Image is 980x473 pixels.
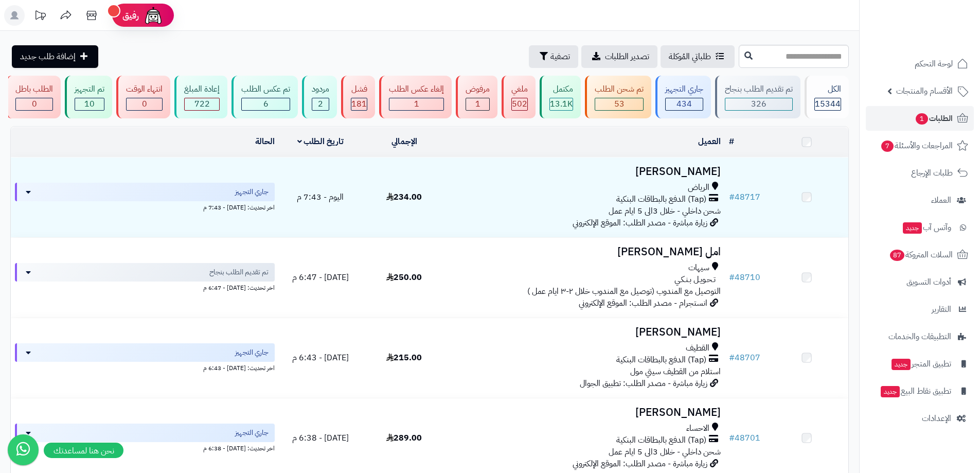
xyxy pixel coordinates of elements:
[511,83,528,95] div: ملغي
[318,98,323,110] span: 2
[297,135,344,148] a: تاريخ الطلب
[609,446,721,458] span: شحن داخلي - خلال 3الى 5 ايام عمل
[866,106,974,131] a: الطلبات1
[814,83,841,95] div: الكل
[729,271,760,284] a: #48710
[581,45,657,68] a: تصدير الطلبات
[669,50,711,63] span: طلباتي المُوكلة
[185,98,219,110] div: 722
[351,83,367,95] div: فشل
[906,275,951,289] span: أدوات التسويق
[653,76,713,118] a: جاري التجهيز 434
[866,188,974,213] a: العملاء
[866,215,974,240] a: وآتس آبجديد
[235,347,269,358] span: جاري التجهيز
[881,386,900,397] span: جديد
[583,76,653,118] a: تم شحن الطلب 53
[312,98,329,110] div: 2
[143,5,164,26] img: ai-face.png
[466,83,490,95] div: مرفوض
[866,324,974,349] a: التطبيقات والخدمات
[686,342,709,354] span: القطيف
[661,45,735,68] a: طلباتي المُوكلة
[339,76,377,118] a: فشل 181
[666,98,703,110] div: 434
[616,194,706,205] span: (Tap) الدفع بالبطاقات البنكية
[729,432,760,444] a: #48701
[550,98,573,110] span: 13.1K
[725,83,793,95] div: تم تقديم الطلب بنجاح
[888,329,951,344] span: التطبيقات والخدمات
[292,271,349,284] span: [DATE] - 6:47 م
[866,270,974,294] a: أدوات التسويق
[880,138,953,153] span: المراجعات والأسئلة
[890,250,904,261] span: 87
[241,83,290,95] div: تم عكس الطلب
[674,274,716,286] span: تـحـويـل بـنـكـي
[866,352,974,376] a: تطبيق المتجرجديد
[880,384,951,398] span: تطبيق نقاط البيع
[466,98,489,110] div: 1
[15,282,275,292] div: اخر تحديث: [DATE] - 6:47 م
[527,285,721,297] span: التوصيل مع المندوب (توصيل مع المندوب خلال ٢-٣ ايام عمل )
[529,45,578,68] button: تصفية
[890,357,951,371] span: تطبيق المتجر
[127,98,162,110] div: 0
[614,98,625,110] span: 53
[386,271,422,284] span: 250.00
[595,98,643,110] div: 53
[263,98,269,110] span: 6
[32,98,37,110] span: 0
[550,50,570,63] span: تصفية
[235,428,269,438] span: جاري التجهيز
[686,423,709,434] span: الاحساء
[595,83,644,95] div: تم شحن الطلب
[142,98,147,110] span: 0
[698,135,721,148] a: العميل
[892,359,911,370] span: جديد
[475,98,480,110] span: 1
[922,411,951,426] span: الإعدادات
[725,98,792,110] div: 326
[114,76,172,118] a: انتهاء الوقت 0
[729,191,735,203] span: #
[676,98,692,110] span: 434
[235,187,269,197] span: جاري التجهيز
[386,432,422,444] span: 289.00
[389,98,443,110] div: 1
[209,267,269,277] span: تم تقديم الطلب بنجاح
[688,182,709,194] span: الرياض
[915,57,953,71] span: لوحة التحكم
[932,302,951,317] span: التقارير
[729,432,735,444] span: #
[377,76,454,118] a: إلغاء عكس الطلب 1
[300,76,339,118] a: مردود 2
[729,191,760,203] a: #48717
[15,83,53,95] div: الطلب باطل
[931,193,951,207] span: العملاء
[15,442,275,453] div: اخر تحديث: [DATE] - 6:38 م
[512,98,527,110] div: 502
[903,222,922,234] span: جديد
[351,98,367,110] span: 181
[889,248,953,262] span: السلات المتروكة
[184,83,220,95] div: إعادة المبلغ
[665,83,703,95] div: جاري التجهيز
[389,83,444,95] div: إلغاء عكس الطلب
[751,98,767,110] span: 326
[580,377,707,390] span: زيارة مباشرة - مصدر الطلب: تطبيق الجوال
[292,432,349,444] span: [DATE] - 6:38 م
[255,135,275,148] a: الحالة
[391,135,417,148] a: الإجمالي
[866,242,974,267] a: السلات المتروكة87
[312,83,329,95] div: مردود
[866,406,974,431] a: الإعدادات
[803,76,851,118] a: الكل15344
[630,365,721,378] span: استلام من القطيف سيتي مول
[866,297,974,322] a: التقارير
[386,191,422,203] span: 234.00
[351,98,367,110] div: 181
[605,50,649,63] span: تصدير الطلبات
[815,98,841,110] span: 15344
[549,83,573,95] div: مكتمل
